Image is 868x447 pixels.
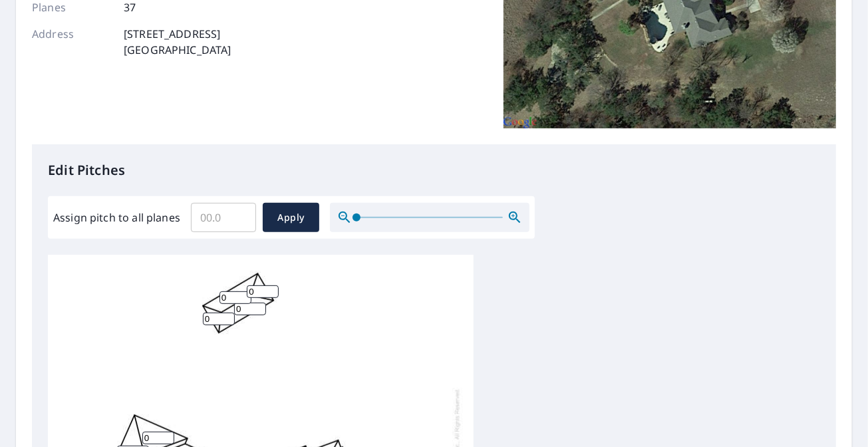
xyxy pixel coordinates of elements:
[32,26,112,58] p: Address
[124,26,231,58] p: [STREET_ADDRESS] [GEOGRAPHIC_DATA]
[263,203,319,232] button: Apply
[53,210,180,225] label: Assign pitch to all planes
[48,160,820,180] p: Edit Pitches
[191,199,256,236] input: 00.0
[273,210,309,226] span: Apply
